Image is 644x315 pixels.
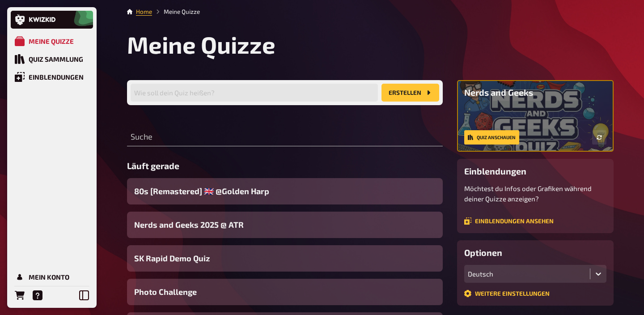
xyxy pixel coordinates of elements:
a: Quiz Sammlung [11,50,93,68]
a: Home [136,8,152,15]
li: Home [136,7,152,16]
div: Mein Konto [29,273,69,281]
a: Mein Konto [11,268,93,286]
div: Meine Quizze [29,37,74,45]
div: Einblendungen [29,73,84,81]
h3: Läuft gerade [127,161,443,171]
a: Bestellungen [11,286,29,304]
a: Einblendungen [11,68,93,86]
a: Nerds and Geeks 2025 @ ATR [127,212,443,238]
a: 80s [Remastered] ​🇬🇧 @Golden Harp​ [127,178,443,204]
a: Photo Challenge [127,279,443,305]
div: Quiz Sammlung [29,55,83,63]
a: Quiz anschauen [464,130,519,145]
div: Deutsch [468,270,586,278]
a: Einblendungen ansehen [464,217,554,225]
h3: Einblendungen [464,166,606,176]
span: SK Rapid Demo Quiz [134,252,210,264]
li: Meine Quizze [152,7,200,16]
input: Suche [127,128,443,146]
span: Photo Challenge [134,286,197,298]
h1: Meine Quizze [127,30,614,59]
span: Nerds and Geeks 2025 @ ATR [134,219,244,231]
button: Erstellen [381,84,439,102]
input: Wie soll dein Quiz heißen? [131,84,378,102]
a: Hilfe [29,286,47,304]
a: Meine Quizze [11,32,93,50]
a: SK Rapid Demo Quiz [127,245,443,272]
p: Möchtest du Infos oder Grafiken während deiner Quizze anzeigen? [464,183,606,204]
span: 80s [Remastered] ​🇬🇧 @Golden Harp​ [134,185,269,197]
h3: Optionen [464,247,606,258]
h3: Nerds and Geeks [464,87,606,98]
a: Weitere Einstellungen [464,290,550,297]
